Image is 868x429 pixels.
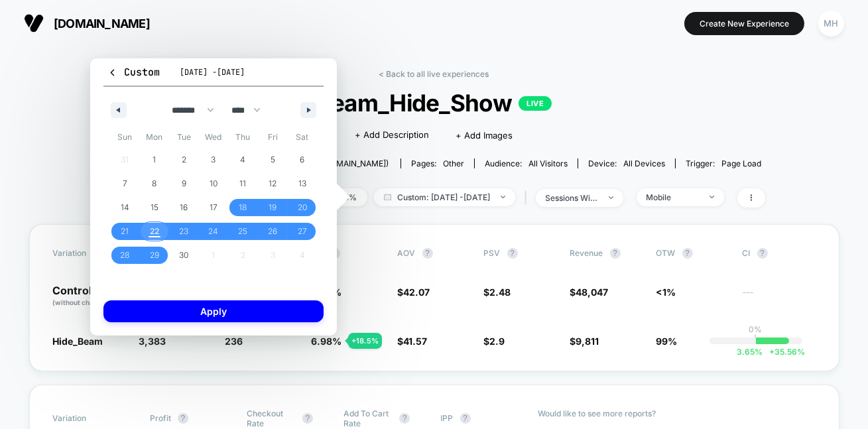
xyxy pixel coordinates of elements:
[379,69,489,79] a: < Back to all live experiences
[348,333,382,349] div: + 18.5 %
[710,196,714,198] img: end
[169,148,199,172] button: 2
[110,243,140,267] button: 28
[443,158,464,168] span: other
[769,347,775,357] span: +
[749,324,763,334] p: 0%
[490,336,505,347] span: 2.9
[140,219,170,243] button: 22
[814,10,848,37] button: MH
[411,158,464,168] div: Pages:
[239,196,247,219] span: 18
[103,65,324,87] button: Custom[DATE] -[DATE]
[228,219,258,243] button: 25
[169,172,199,196] button: 9
[610,248,621,259] button: ?
[53,248,126,259] span: Variation
[684,12,804,35] button: Create New Experience
[53,298,113,306] span: (without changes)
[107,66,160,79] span: Custom
[384,194,391,200] img: calendar
[258,219,288,243] button: 26
[578,158,675,168] span: Device:
[546,193,599,203] div: sessions with impression
[623,158,665,168] span: all devices
[179,243,188,267] span: 30
[755,334,757,344] p: |
[120,243,129,267] span: 28
[441,413,454,423] span: IPP
[609,196,613,199] img: end
[298,196,307,219] span: 20
[528,158,568,168] span: All Visitors
[269,196,277,219] span: 19
[501,196,505,198] img: end
[140,243,170,267] button: 29
[287,172,317,196] button: 13
[287,196,317,219] button: 20
[150,413,171,423] span: Profit
[182,172,186,196] span: 9
[123,172,127,196] span: 7
[228,196,258,219] button: 18
[743,248,816,259] span: CI
[570,286,609,298] span: $
[818,11,844,36] div: MH
[182,148,186,172] span: 2
[398,286,430,298] span: $
[180,196,188,219] span: 16
[199,148,229,172] button: 3
[399,413,410,424] button: ?
[140,127,170,148] span: Mon
[507,248,518,259] button: ?
[258,172,288,196] button: 12
[721,158,761,168] span: Page Load
[121,219,129,243] span: 21
[110,127,140,148] span: Sun
[757,248,768,259] button: ?
[110,219,140,243] button: 21
[287,148,317,172] button: 6
[169,127,199,148] span: Tue
[422,248,433,259] button: ?
[355,129,429,142] span: + Add Description
[180,67,245,78] span: [DATE] - [DATE]
[258,196,288,219] button: 19
[686,158,761,168] div: Trigger:
[169,219,199,243] button: 23
[199,219,229,243] button: 24
[271,148,275,172] span: 5
[298,172,306,196] span: 13
[150,243,159,267] span: 29
[485,158,568,168] div: Audience:
[404,336,428,347] span: 41.57
[763,347,805,357] span: 35.56 %
[20,13,154,34] button: [DOMAIN_NAME]
[269,172,277,196] span: 12
[737,347,763,357] span: 3.65 %
[151,196,158,219] span: 15
[24,13,44,33] img: Visually logo
[258,148,288,172] button: 5
[374,188,515,206] span: Custom: [DATE] - [DATE]
[178,413,188,424] button: ?
[398,248,416,258] span: AOV
[241,148,246,172] span: 4
[121,196,129,219] span: 14
[199,172,229,196] button: 10
[210,196,217,219] span: 17
[656,248,729,259] span: OTW
[228,172,258,196] button: 11
[53,285,126,308] p: Control
[519,96,552,111] p: LIVE
[570,336,599,347] span: $
[460,413,471,424] button: ?
[302,413,313,424] button: ?
[136,89,731,117] span: Beam_Hide_Show
[103,300,324,322] button: Apply
[398,336,428,347] span: $
[228,148,258,172] button: 4
[343,408,393,428] span: Add To Cart Rate
[484,336,505,347] span: $
[153,148,156,172] span: 1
